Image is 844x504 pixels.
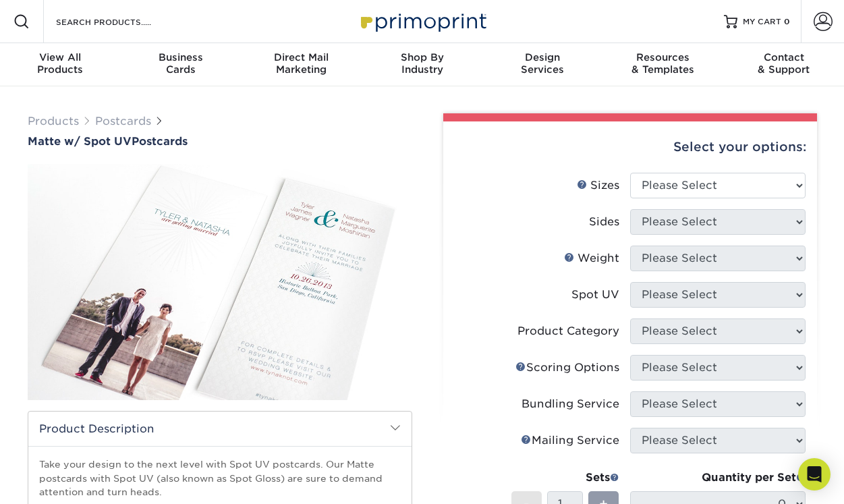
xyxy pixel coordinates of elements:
[723,51,844,76] div: & Support
[798,458,831,491] div: Open Intercom Messenger
[28,115,79,128] a: Products
[482,51,603,63] span: Design
[95,115,151,128] a: Postcards
[121,51,242,63] span: Business
[362,51,482,63] span: Shop By
[630,470,806,486] div: Quantity per Set
[482,51,603,76] div: Services
[603,51,724,63] span: Resources
[564,250,619,267] div: Weight
[355,7,490,36] img: Primoprint
[55,13,186,30] input: SEARCH PRODUCTS.....
[603,51,724,76] div: & Templates
[743,16,781,28] span: MY CART
[589,214,619,230] div: Sides
[28,135,412,148] h1: Postcards
[241,43,362,86] a: Direct MailMarketing
[121,43,242,86] a: BusinessCards
[28,145,412,420] img: Matte w/ Spot UV 01
[241,51,362,76] div: Marketing
[362,51,482,76] div: Industry
[362,43,482,86] a: Shop ByIndustry
[723,43,844,86] a: Contact& Support
[522,396,619,412] div: Bundling Service
[517,323,619,339] div: Product Category
[454,121,806,173] div: Select your options:
[723,51,844,63] span: Contact
[28,412,412,446] h2: Product Description
[121,51,242,76] div: Cards
[515,360,619,376] div: Scoring Options
[482,43,603,86] a: DesignServices
[521,432,619,449] div: Mailing Service
[28,135,412,148] a: Matte w/ Spot UVPostcards
[577,177,619,194] div: Sizes
[241,51,362,63] span: Direct Mail
[28,135,132,148] span: Matte w/ Spot UV
[511,470,619,486] div: Sets
[784,17,790,26] span: 0
[603,43,724,86] a: Resources& Templates
[571,287,619,303] div: Spot UV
